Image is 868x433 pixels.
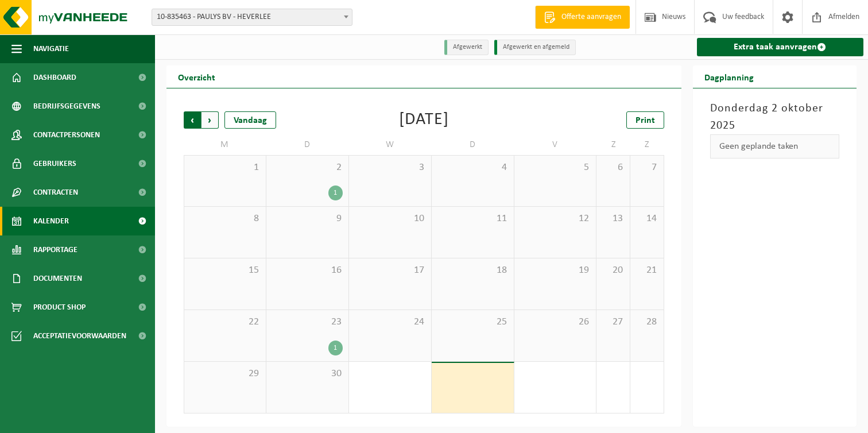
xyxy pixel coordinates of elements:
span: Navigatie [33,34,69,63]
span: 1 [190,161,260,174]
td: W [349,134,432,155]
a: Print [626,111,664,129]
div: 1 [328,185,343,200]
span: 6 [602,161,624,174]
span: Vorige [184,111,201,129]
span: 8 [190,212,260,225]
span: 13 [602,212,624,225]
td: D [266,134,349,155]
span: 12 [520,212,591,225]
span: 10 [355,212,425,225]
h2: Dagplanning [693,65,765,88]
span: Dashboard [33,63,76,92]
span: 18 [437,264,508,277]
span: Volgende [201,111,219,129]
span: 3 [355,161,425,174]
h2: Overzicht [166,65,227,88]
span: Contactpersonen [33,121,100,149]
span: 24 [355,316,425,328]
div: [DATE] [399,111,449,129]
span: Gebruikers [33,149,76,178]
span: Contracten [33,178,78,207]
span: Rapportage [33,235,77,264]
span: 22 [190,316,260,328]
span: 25 [437,316,508,328]
span: 29 [190,368,260,380]
span: Bedrijfsgegevens [33,92,100,121]
span: Print [635,116,655,125]
span: 9 [272,212,343,225]
td: D [432,134,514,155]
span: 30 [272,368,343,380]
a: Offerte aanvragen [535,6,630,29]
span: 21 [636,264,658,277]
span: 26 [520,316,591,328]
li: Afgewerkt en afgemeld [494,40,576,55]
div: 1 [328,341,343,355]
span: 27 [602,316,624,328]
a: Extra taak aanvragen [697,38,864,56]
span: Offerte aanvragen [559,11,624,23]
span: 2 [272,161,343,174]
span: 10-835463 - PAULYS BV - HEVERLEE [152,9,352,26]
span: Product Shop [33,293,86,322]
span: 5 [520,161,591,174]
span: Acceptatievoorwaarden [33,322,126,350]
td: Z [596,134,630,155]
span: Documenten [33,264,82,293]
span: 7 [636,161,658,174]
span: 11 [437,212,508,225]
div: Vandaag [224,111,276,129]
span: Kalender [33,207,69,235]
span: 23 [272,316,343,328]
td: M [184,134,266,155]
td: Z [630,134,664,155]
span: 15 [190,264,260,277]
h3: Donderdag 2 oktober 2025 [710,100,840,134]
span: 28 [636,316,658,328]
div: Geen geplande taken [710,134,840,158]
span: 14 [636,212,658,225]
span: 10-835463 - PAULYS BV - HEVERLEE [152,9,352,25]
span: 20 [602,264,624,277]
li: Afgewerkt [444,40,489,55]
span: 16 [272,264,343,277]
span: 19 [520,264,591,277]
span: 4 [437,161,508,174]
span: 17 [355,264,425,277]
td: V [514,134,597,155]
